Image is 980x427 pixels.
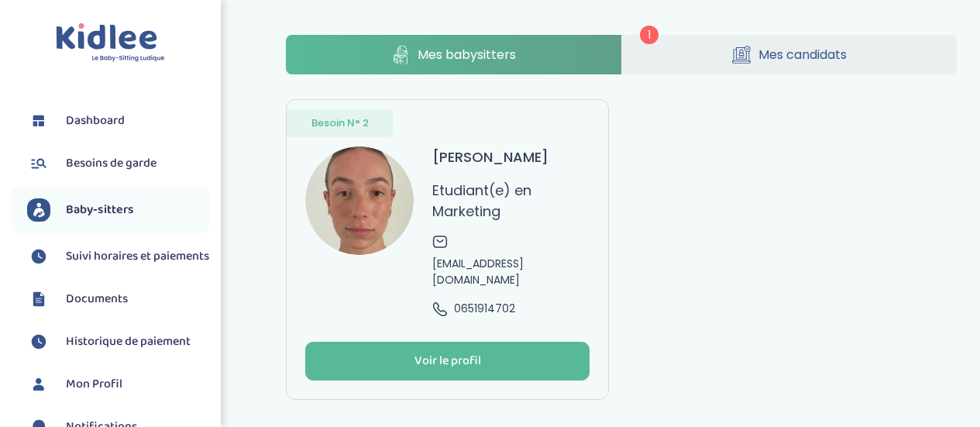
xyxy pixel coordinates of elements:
a: Mes candidats [622,35,957,74]
span: Historique de paiement [66,332,191,351]
span: 1 [640,26,658,44]
img: besoin.svg [27,152,50,175]
span: Baby-sitters [66,201,134,219]
img: suivihoraire.svg [27,245,50,268]
span: Mes babysitters [418,45,516,64]
span: [EMAIL_ADDRESS][DOMAIN_NAME] [432,256,590,288]
h3: [PERSON_NAME] [432,146,548,167]
span: Documents [66,290,128,308]
p: Etudiant(e) en Marketing [432,180,590,222]
span: Besoin N° 2 [311,115,369,131]
a: Dashboard [27,109,209,133]
span: Mes candidats [758,45,847,64]
a: Documents [27,288,209,311]
span: Dashboard [66,112,125,130]
a: Suivi horaires et paiements [27,245,209,268]
div: Voir le profil [414,353,481,370]
a: Mon Profil [27,373,209,396]
img: babysitters.svg [27,198,50,222]
span: Suivi horaires et paiements [66,247,209,266]
img: documents.svg [27,288,50,311]
a: Baby-sitters [27,198,209,222]
span: 0651914702 [454,301,515,317]
img: profil.svg [27,373,50,396]
span: Mon Profil [66,375,122,394]
a: Mes babysitters [286,35,621,74]
a: Besoins de garde [27,152,209,175]
img: avatar [305,146,414,255]
img: suivihoraire.svg [27,330,50,353]
button: Voir le profil [305,342,590,381]
img: dashboard.svg [27,109,50,133]
span: Besoins de garde [66,154,156,173]
a: Historique de paiement [27,330,209,353]
a: Besoin N° 2 avatar [PERSON_NAME] Etudiant(e) en Marketing [EMAIL_ADDRESS][DOMAIN_NAME] 0651914702... [286,99,609,400]
img: logo.svg [56,23,165,63]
